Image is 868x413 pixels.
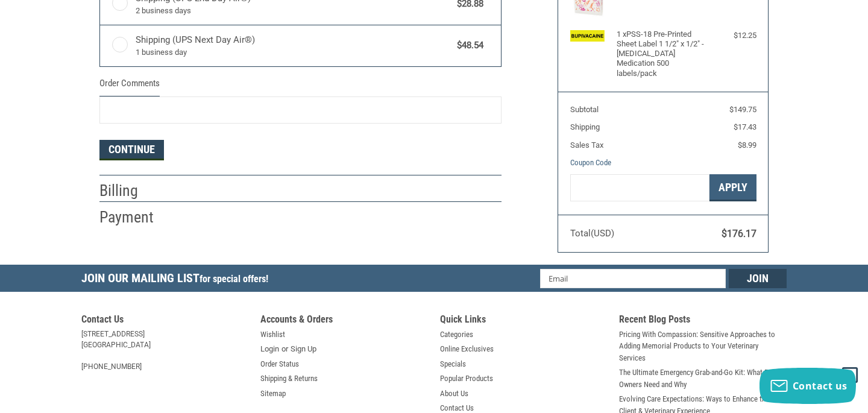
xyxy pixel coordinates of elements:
[440,329,473,341] a: Categories
[570,158,611,167] a: Coupon Code
[709,30,756,42] div: $12.25
[274,343,295,355] span: or
[759,368,856,404] button: Contact us
[260,314,428,329] h5: Accounts & Orders
[709,174,756,201] button: Apply
[291,343,316,355] a: Sign Up
[729,269,787,288] input: Join
[136,5,451,17] span: 2 business days
[451,39,483,52] span: $48.54
[200,273,268,285] span: for special offers!
[738,140,756,150] span: $8.99
[619,314,787,329] h5: Recent Blog Posts
[734,122,756,131] span: $17.43
[260,343,279,355] a: Login
[99,77,160,96] legend: Order Comments
[440,358,466,370] a: Specials
[99,140,164,160] button: Continue
[260,388,286,400] a: Sitemap
[440,388,468,400] a: About Us
[619,367,787,390] a: The Ultimate Emergency Grab-and-Go Kit: What Pet Owners Need and Why
[440,314,608,329] h5: Quick Links
[793,379,848,393] span: Contact us
[99,207,170,227] h2: Payment
[81,265,274,295] h5: Join Our Mailing List
[440,373,493,385] a: Popular Products
[136,46,451,58] span: 1 business day
[260,329,285,341] a: Wishlist
[99,181,170,201] h2: Billing
[570,174,709,201] input: Gift Certificate or Coupon Code
[440,343,494,355] a: Online Exclusives
[619,329,787,364] a: Pricing With Compassion: Sensitive Approaches to Adding Memorial Products to Your Veterinary Serv...
[570,228,614,239] span: Total (USD)
[81,329,249,372] address: [STREET_ADDRESS] [GEOGRAPHIC_DATA] [PHONE_NUMBER]
[617,30,707,78] h4: 1 x PSS-18 Pre-Printed Sheet Label 1 1/2" x 1/2" - [MEDICAL_DATA] Medication 500 labels/pack
[570,140,603,150] span: Sales Tax
[540,269,726,288] input: Email
[729,105,756,114] span: $149.75
[570,122,600,131] span: Shipping
[260,373,318,385] a: Shipping & Returns
[81,314,249,329] h5: Contact Us
[570,105,599,114] span: Subtotal
[136,33,451,58] span: Shipping (UPS Next Day Air®)
[722,228,756,239] span: $176.17
[260,358,299,370] a: Order Status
